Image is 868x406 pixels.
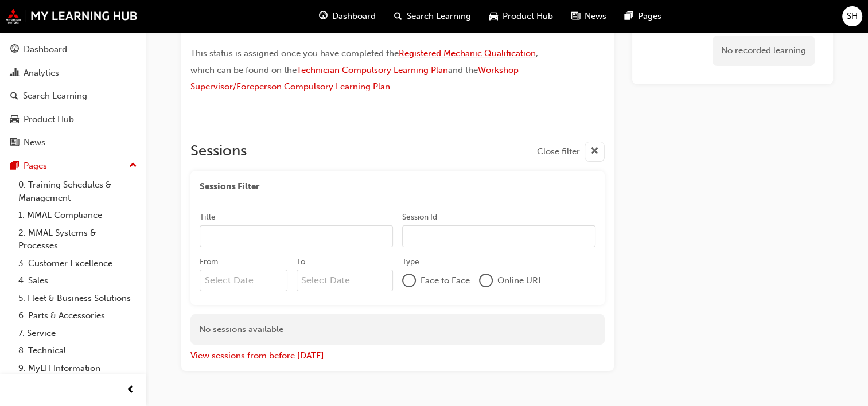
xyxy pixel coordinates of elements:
[562,5,616,28] a: news-iconNews
[590,145,599,159] span: cross-icon
[24,159,47,173] div: Pages
[319,9,328,24] span: guage-icon
[10,161,19,171] span: pages-icon
[537,145,580,158] span: Close filter
[5,155,142,177] button: Pages
[14,360,142,377] a: 9. MyLH Information
[24,136,45,149] div: News
[23,89,87,103] div: Search Learning
[14,255,142,272] a: 3. Customer Excellence
[616,5,671,28] a: pages-iconPages
[847,10,858,23] span: SH
[14,342,142,360] a: 8. Technical
[190,48,399,58] span: This status is assigned once you have completed the
[537,142,605,162] button: Close filter
[394,9,402,24] span: search-icon
[448,65,478,75] span: and the
[842,6,862,26] button: SH
[638,10,661,23] span: Pages
[399,48,536,58] a: Registered Mechanic Qualification
[385,5,480,28] a: search-iconSearch Learning
[126,383,135,397] span: prev-icon
[5,37,142,155] button: DashboardAnalyticsSearch LearningProduct HubNews
[24,43,67,56] div: Dashboard
[713,36,815,66] div: No recorded learning
[200,270,287,291] input: From
[402,212,437,223] div: Session Id
[497,274,543,287] span: Online URL
[310,5,385,28] a: guage-iconDashboard
[10,45,19,55] span: guage-icon
[14,272,142,290] a: 4. Sales
[10,91,18,101] span: search-icon
[200,256,218,268] div: From
[190,65,521,92] a: Workshop Supervisor/Foreperson Compulsory Learning Plan
[297,256,305,268] div: To
[10,138,19,148] span: news-icon
[190,314,605,345] div: No sessions available
[5,63,142,84] a: Analytics
[14,224,142,255] a: 2. MMAL Systems & Processes
[190,48,540,75] span: , which can be found on the
[200,180,259,193] span: Sessions Filter
[14,290,142,307] a: 5. Fleet & Business Solutions
[5,39,142,60] a: Dashboard
[14,176,142,206] a: 0. Training Schedules & Management
[14,206,142,224] a: 1. MMAL Compliance
[480,5,562,28] a: car-iconProduct Hub
[190,349,324,362] button: View sessions from before [DATE]
[24,67,59,80] div: Analytics
[297,270,394,291] input: To
[5,132,142,153] a: News
[14,325,142,342] a: 7. Service
[190,142,247,162] h2: Sessions
[489,9,498,24] span: car-icon
[129,158,137,173] span: up-icon
[402,225,595,247] input: Session Id
[332,10,376,23] span: Dashboard
[6,9,138,24] img: mmal
[421,274,470,287] span: Face to Face
[5,85,142,107] a: Search Learning
[200,212,216,223] div: Title
[402,256,419,268] div: Type
[571,9,580,24] span: news-icon
[297,65,448,75] a: Technician Compulsory Learning Plan
[10,115,19,125] span: car-icon
[10,68,19,79] span: chart-icon
[503,10,553,23] span: Product Hub
[200,225,393,247] input: Title
[24,113,74,126] div: Product Hub
[390,81,392,92] span: .
[585,10,606,23] span: News
[5,109,142,130] a: Product Hub
[625,9,633,24] span: pages-icon
[407,10,471,23] span: Search Learning
[14,307,142,325] a: 6. Parts & Accessories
